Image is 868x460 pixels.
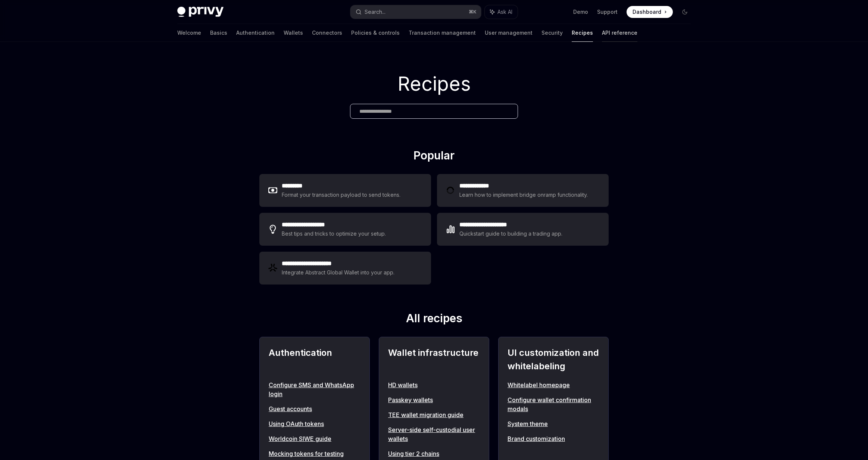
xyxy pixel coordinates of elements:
a: System theme [508,419,599,428]
a: Transaction management [409,24,476,42]
div: Learn how to implement bridge onramp functionality. [459,190,590,199]
h2: All recipes [259,311,609,328]
button: Search...⌘K [350,5,481,19]
a: Using OAuth tokens [269,419,360,428]
h2: Authentication [269,346,360,373]
a: **** **** ***Learn how to implement bridge onramp functionality. [437,174,609,207]
a: Configure wallet confirmation modals [508,395,599,413]
a: Security [541,24,563,42]
a: Mocking tokens for testing [269,449,360,458]
a: Welcome [177,24,201,42]
h2: Popular [259,149,609,165]
a: Dashboard [627,6,673,18]
a: **** ****Format your transaction payload to send tokens. [259,174,431,207]
a: User management [485,24,533,42]
div: Integrate Abstract Global Wallet into your app. [282,268,395,277]
button: Ask AI [485,5,518,19]
img: dark logo [177,7,224,17]
span: Ask AI [497,8,512,16]
a: Configure SMS and WhatsApp login [269,380,360,398]
a: HD wallets [388,380,480,389]
div: Best tips and tricks to optimize your setup. [282,229,387,238]
a: Policies & controls [351,24,400,42]
a: Wallets [284,24,303,42]
h2: UI customization and whitelabeling [508,346,599,373]
a: Basics [210,24,227,42]
button: Toggle dark mode [679,6,691,18]
span: ⌘ K [469,9,477,15]
a: Support [597,8,618,16]
div: Quickstart guide to building a trading app. [459,229,563,238]
div: Search... [365,7,385,16]
a: TEE wallet migration guide [388,410,480,419]
a: Worldcoin SIWE guide [269,434,360,443]
div: Format your transaction payload to send tokens. [282,190,401,199]
a: Using tier 2 chains [388,449,480,458]
a: API reference [602,24,637,42]
a: Guest accounts [269,404,360,413]
a: Server-side self-custodial user wallets [388,425,480,443]
h2: Wallet infrastructure [388,346,480,373]
a: Recipes [572,24,593,42]
span: Dashboard [633,8,661,16]
a: Whitelabel homepage [508,380,599,389]
a: Brand customization [508,434,599,443]
a: Authentication [236,24,275,42]
a: Demo [573,8,588,16]
a: Connectors [312,24,342,42]
a: Passkey wallets [388,395,480,404]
